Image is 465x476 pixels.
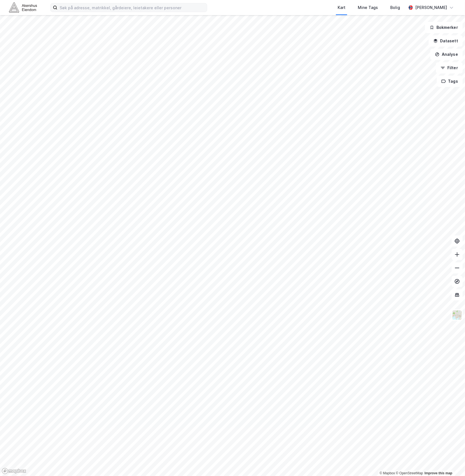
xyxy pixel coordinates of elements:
div: [PERSON_NAME] [415,4,447,11]
button: Datasett [429,35,463,47]
a: Mapbox [380,471,395,475]
button: Bokmerker [425,22,463,33]
iframe: Chat Widget [437,449,465,476]
div: Kart [338,4,345,11]
img: Z [452,310,462,320]
a: OpenStreetMap [396,471,423,475]
input: Søk på adresse, matrikkel, gårdeiere, leietakere eller personer [57,3,207,12]
img: akershus-eiendom-logo.9091f326c980b4bce74ccdd9f866810c.svg [9,3,37,12]
div: Bolig [390,4,400,11]
a: Improve this map [425,471,452,475]
button: Filter [436,62,463,73]
a: Mapbox homepage [2,468,26,474]
button: Tags [437,76,463,87]
div: Mine Tags [358,4,378,11]
button: Analyse [430,49,463,60]
div: Kontrollprogram for chat [437,449,465,476]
